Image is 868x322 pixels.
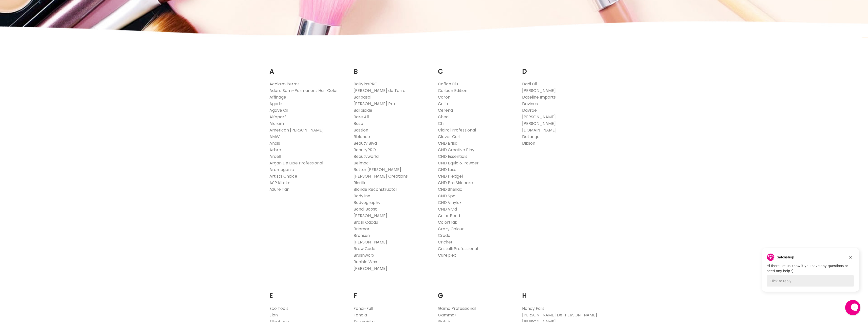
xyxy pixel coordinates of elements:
a: Eco Tools [269,306,288,311]
a: Cerena [438,107,453,113]
a: Arbre [269,147,281,153]
a: Agave Oil [269,107,288,113]
a: Checi [438,114,449,120]
a: American [PERSON_NAME] [269,127,324,133]
a: Bodyline [354,193,370,199]
a: Caron [438,94,450,100]
a: Dadi Oil [522,81,537,87]
a: Azure Tan [269,186,289,192]
a: Caflon Blu [438,81,458,87]
a: Bblonde [354,134,370,140]
a: CND Shellac [438,186,462,192]
a: [PERSON_NAME] De [PERSON_NAME] [522,312,597,318]
a: Belmacil [354,160,371,166]
a: Brushworx [354,252,374,258]
a: ASP Kitoko [269,180,290,186]
a: CND Vivid [438,206,457,212]
a: CND Essentials [438,154,467,159]
a: CND Creative Play [438,147,474,153]
a: Alfaparf [269,114,286,120]
a: [PERSON_NAME] [354,239,387,245]
a: Dikson [522,140,535,146]
a: Base [354,121,363,126]
a: Better [PERSON_NAME] [354,167,401,173]
a: Davines [522,101,538,107]
a: Elan [269,312,278,318]
a: Cureplex [438,252,456,258]
a: Andis [269,140,280,146]
a: Affinage [269,94,286,100]
a: BeautyPRO [354,147,376,153]
a: Bronsun [354,233,370,238]
a: Beauty Blvd [354,140,377,146]
a: Aromaganic [269,167,294,173]
h2: F [354,284,430,301]
a: Bubble Wax [354,259,377,265]
a: Bare All [354,114,369,120]
a: Blonde Reconstructor [354,186,397,192]
a: [PERSON_NAME] de Terre [354,88,405,93]
a: Aluram [269,121,284,126]
a: Crazy Colour [438,226,464,232]
a: Briemar [354,226,370,232]
a: Carbon Edition [438,88,467,93]
a: Gama Professional [438,306,476,311]
a: Beautyworld [354,154,379,159]
a: [PERSON_NAME] [522,88,556,93]
a: CND Spa [438,193,455,199]
a: Bondi Boost [354,206,377,212]
a: Artists Choice [269,173,297,179]
a: Acclaim Perms [269,81,300,87]
a: Bodyography [354,200,380,205]
a: Colortrak [438,219,457,225]
h2: D [522,60,599,77]
a: [PERSON_NAME] Pro [354,101,395,107]
a: Davroe [522,107,537,113]
a: Clairol Professional [438,127,476,133]
h2: C [438,60,515,77]
a: [DOMAIN_NAME] [522,127,557,133]
h2: E [269,284,346,301]
a: CND Pro Skincare [438,180,473,186]
a: Clever Curl [438,134,460,140]
a: CND Vinylux [438,200,461,205]
h2: H [522,284,599,301]
a: CND Brisa [438,140,457,146]
a: CND Liquid & Powder [438,160,479,166]
a: Fanola [354,312,367,318]
a: Agadir [269,101,282,107]
a: Argan De Luxe Professional [269,160,323,166]
a: Cristalli Professional [438,246,478,252]
a: Cello [438,101,448,107]
a: CND Luxe [438,167,456,173]
h2: A [269,60,346,77]
h2: B [354,60,430,77]
a: Brasil Cacau [354,219,378,225]
iframe: Gorgias live chat messenger [843,298,863,317]
a: Chi [438,121,444,126]
a: Fanci-Full [354,306,373,311]
a: Credo [438,233,450,238]
a: Adore Semi-Permanent Hair Color [269,88,338,93]
a: Biosilk [354,180,365,186]
a: Brow Code [354,246,375,252]
a: Barbicide [354,107,372,113]
a: [PERSON_NAME] [522,121,556,126]
a: Bastion [354,127,368,133]
iframe: Gorgias live chat campaigns [758,247,863,299]
a: AMW [269,134,280,140]
a: Barbasol [354,94,371,100]
a: Gamma+ [438,312,457,318]
a: Dateline Imports [522,94,556,100]
a: BaBylissPRO [354,81,378,87]
a: [PERSON_NAME] [354,213,387,219]
a: Color Bond [438,213,460,219]
a: [PERSON_NAME] [522,114,556,120]
a: Detango [522,134,540,140]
